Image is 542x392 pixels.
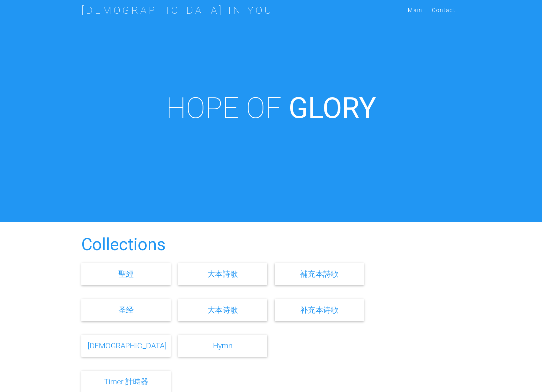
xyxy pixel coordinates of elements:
[118,305,134,315] a: 圣经
[323,91,342,125] i: O
[342,91,359,125] i: R
[207,305,238,315] a: 大本诗歌
[207,269,238,279] a: 大本詩歌
[308,91,323,125] i: L
[300,269,338,279] a: 補充本詩歌
[118,269,134,279] a: 聖經
[104,377,148,386] a: Timer 計時器
[213,341,233,350] a: Hymn
[300,305,338,315] a: 补充本诗歌
[289,91,308,125] i: G
[359,91,376,125] i: Y
[81,235,461,254] h2: Collections
[166,91,282,125] span: HOPE OF
[88,341,167,350] a: [DEMOGRAPHIC_DATA]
